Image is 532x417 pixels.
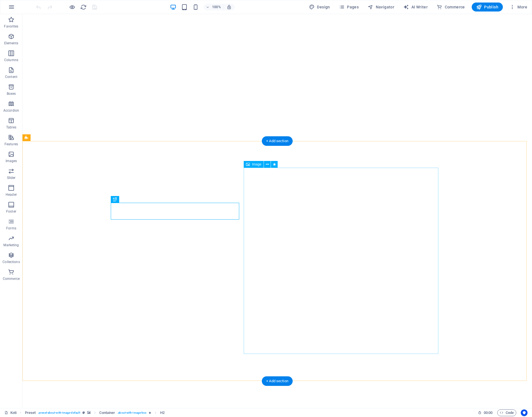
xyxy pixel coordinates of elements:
span: Publish [476,4,498,10]
span: : [488,411,489,415]
div: Design (Ctrl+Alt+Y) [307,3,332,11]
p: Forms [6,226,16,231]
p: Content [5,75,17,79]
i: Element contains an animation [149,411,151,414]
button: More [507,3,529,11]
span: Click to select. Double-click to edit [160,409,165,416]
span: . about-with-image-box [117,409,146,416]
p: Commerce [3,277,20,281]
p: Images [6,159,17,163]
i: Reload page [80,4,87,10]
button: Code [497,409,516,416]
p: Marketing [3,243,19,247]
span: Pages [339,4,359,10]
button: Publish [472,3,503,11]
button: 100% [204,4,224,10]
p: Columns [4,58,18,62]
h6: 100% [212,4,221,10]
p: Collections [3,260,20,264]
button: Usercentrics [521,409,528,416]
span: Click to select. Double-click to edit [99,409,115,416]
h6: Session time [478,409,493,416]
button: AI Writer [401,3,430,11]
p: Tables [6,125,16,130]
span: Navigator [368,4,394,10]
a: Click to cancel selection. Double-click to open Pages [4,409,17,416]
p: Accordion [3,108,19,113]
nav: breadcrumb [25,409,165,416]
span: Code [500,409,514,416]
span: AI Writer [403,4,428,10]
p: Elements [4,41,19,45]
div: + Add section [262,376,293,386]
button: reload [80,4,87,10]
button: Click here to leave preview mode and continue editing [69,4,75,10]
i: This element is a customizable preset [82,411,85,414]
button: Commerce [434,3,467,11]
button: Pages [337,3,361,11]
p: Header [6,192,17,197]
div: + Add section [262,136,293,146]
i: On resize automatically adjust zoom level to fit chosen device. [227,4,232,10]
p: Slider [7,176,16,180]
button: Navigator [365,3,397,11]
i: This element contains a background [87,411,91,414]
button: Design [307,3,332,11]
p: Footer [6,209,16,214]
span: . preset-about-with-image-default [38,409,80,416]
span: Design [309,4,330,10]
span: Commerce [437,4,465,10]
span: Click to select. Double-click to edit [25,409,36,416]
span: Image [252,163,261,166]
span: More [510,4,527,10]
p: Favorites [4,24,18,29]
span: 00 00 [484,409,492,416]
p: Boxes [7,91,16,96]
p: Features [4,142,18,146]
